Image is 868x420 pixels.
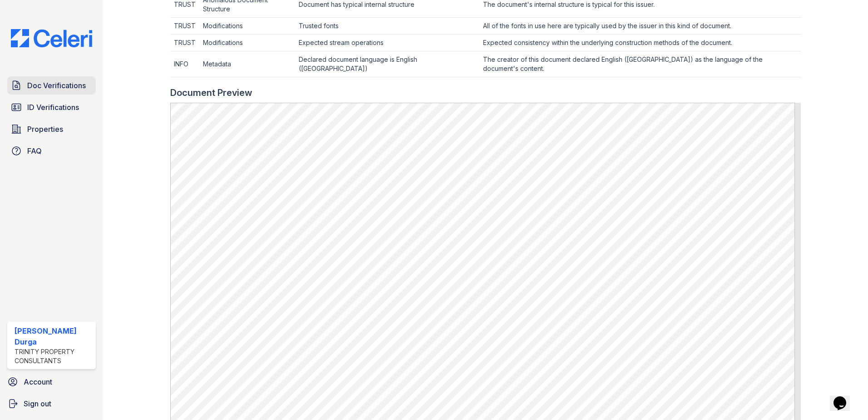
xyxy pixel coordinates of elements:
td: Trusted fonts [295,18,479,35]
div: [PERSON_NAME] Durga [15,325,92,347]
a: Account [4,373,99,391]
td: INFO [170,51,199,77]
a: ID Verifications [7,98,96,116]
td: The creator of this document declared English ([GEOGRAPHIC_DATA]) as the language of the document... [479,51,801,77]
td: Expected stream operations [295,35,479,51]
div: Trinity Property Consultants [15,347,92,365]
a: FAQ [7,142,96,160]
span: Properties [27,124,63,135]
td: Modifications [199,35,295,51]
td: Declared document language is English ([GEOGRAPHIC_DATA]) [295,51,479,77]
td: Modifications [199,18,295,35]
span: ID Verifications [27,102,79,113]
a: Doc Verifications [7,76,96,95]
td: TRUST [170,18,199,35]
td: All of the fonts in use here are typically used by the issuer in this kind of document. [479,18,801,35]
img: CE_Logo_Blue-a8612792a0a2168367f1c8372b55b34899dd931a85d93a1a3d3e32e68fde9ad4.png [4,29,99,47]
a: Properties [7,120,96,138]
span: Doc Verifications [27,80,86,91]
td: Metadata [199,51,295,77]
td: Expected consistency within the underlying construction methods of the document. [479,35,801,51]
div: Document Preview [170,86,252,99]
td: TRUST [170,35,199,51]
a: Sign out [4,395,99,413]
span: Account [24,376,52,387]
iframe: chat widget [830,384,859,411]
span: Sign out [24,398,51,409]
span: FAQ [27,145,42,156]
